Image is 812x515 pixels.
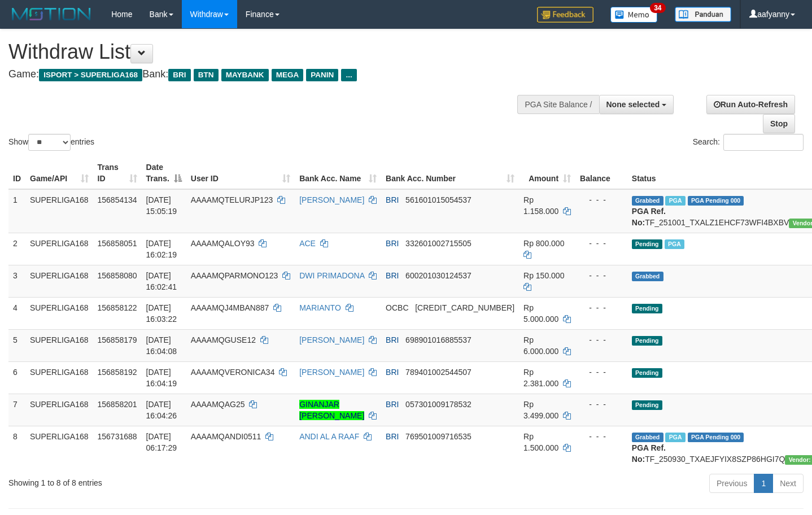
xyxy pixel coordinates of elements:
[754,474,773,493] a: 1
[194,69,219,81] span: BTN
[8,297,25,329] td: 4
[25,329,93,361] td: SUPERLIGA168
[665,196,685,206] span: Marked by aafsengchandara
[665,239,684,249] span: Marked by aafsengchandara
[386,303,408,312] span: OCBC
[386,335,399,344] span: BRI
[146,432,177,452] span: [DATE] 06:17:29
[168,69,190,81] span: BRI
[142,157,186,189] th: Date Trans.: activate to sort column descending
[405,271,472,280] span: Copy 600201030124537 to clipboard
[650,3,665,13] span: 34
[632,207,666,227] b: PGA Ref. No:
[523,195,558,216] span: Rp 1.158.000
[632,443,666,464] b: PGA Ref. No:
[580,238,623,249] div: - - -
[93,157,142,189] th: Trans ID: activate to sort column ascending
[523,368,558,388] span: Rp 2.381.000
[575,157,627,189] th: Balance
[632,433,663,442] span: Grabbed
[688,433,744,442] span: PGA Pending
[191,303,269,312] span: AAAAMQJ4MBAN887
[299,432,359,441] a: ANDI AL A RAAF
[405,335,472,344] span: Copy 698901016885537 to clipboard
[8,189,25,233] td: 1
[98,335,137,344] span: 156858179
[98,400,137,409] span: 156858201
[8,69,530,80] h4: Game: Bank:
[191,432,261,441] span: AAAAMQANDI0511
[146,195,177,216] span: [DATE] 15:05:19
[146,335,177,356] span: [DATE] 16:04:08
[25,265,93,297] td: SUPERLIGA168
[8,233,25,265] td: 2
[723,134,804,151] input: Search:
[386,239,399,248] span: BRI
[606,100,660,109] span: None selected
[299,303,341,312] a: MARIANTO
[632,400,662,410] span: Pending
[191,368,275,377] span: AAAAMQVERONICA34
[25,189,93,233] td: SUPERLIGA168
[341,69,356,81] span: ...
[523,432,558,452] span: Rp 1.500.000
[580,399,623,410] div: - - -
[146,368,177,388] span: [DATE] 16:04:19
[580,194,623,206] div: - - -
[599,95,674,114] button: None selected
[381,157,519,189] th: Bank Acc. Number: activate to sort column ascending
[8,473,330,488] div: Showing 1 to 8 of 8 entries
[580,302,623,313] div: - - -
[632,272,663,281] span: Grabbed
[299,195,364,204] a: [PERSON_NAME]
[523,239,564,248] span: Rp 800.000
[537,7,593,23] img: Feedback.jpg
[386,400,399,409] span: BRI
[523,335,558,356] span: Rp 6.000.000
[632,336,662,346] span: Pending
[191,195,273,204] span: AAAAMQTELURJP123
[191,239,255,248] span: AAAAMQALOY93
[415,303,514,312] span: Copy 693816522488 to clipboard
[299,368,364,377] a: [PERSON_NAME]
[25,426,93,469] td: SUPERLIGA168
[98,195,137,204] span: 156854134
[632,368,662,378] span: Pending
[25,233,93,265] td: SUPERLIGA168
[519,157,575,189] th: Amount: activate to sort column ascending
[386,432,399,441] span: BRI
[610,7,658,23] img: Button%20Memo.svg
[98,271,137,280] span: 156858080
[146,239,177,259] span: [DATE] 16:02:19
[8,134,94,151] label: Show entries
[25,394,93,426] td: SUPERLIGA168
[665,433,685,442] span: Marked by aafromsomean
[405,432,472,441] span: Copy 769501009716535 to clipboard
[405,400,472,409] span: Copy 057301009178532 to clipboard
[299,400,364,420] a: GINANJAR [PERSON_NAME]
[25,157,93,189] th: Game/API: activate to sort column ascending
[523,400,558,420] span: Rp 3.499.000
[191,335,256,344] span: AAAAMQGUSE12
[709,474,754,493] a: Previous
[98,368,137,377] span: 156858192
[523,271,564,280] span: Rp 150.000
[8,157,25,189] th: ID
[405,195,472,204] span: Copy 561601015054537 to clipboard
[632,239,662,249] span: Pending
[146,271,177,291] span: [DATE] 16:02:41
[580,270,623,281] div: - - -
[517,95,599,114] div: PGA Site Balance /
[146,400,177,420] span: [DATE] 16:04:26
[580,366,623,378] div: - - -
[632,196,663,206] span: Grabbed
[405,368,472,377] span: Copy 789401002544507 to clipboard
[8,265,25,297] td: 3
[299,335,364,344] a: [PERSON_NAME]
[8,41,530,63] h1: Withdraw List
[763,114,795,133] a: Stop
[272,69,304,81] span: MEGA
[386,195,399,204] span: BRI
[98,432,137,441] span: 156731688
[39,69,142,81] span: ISPORT > SUPERLIGA168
